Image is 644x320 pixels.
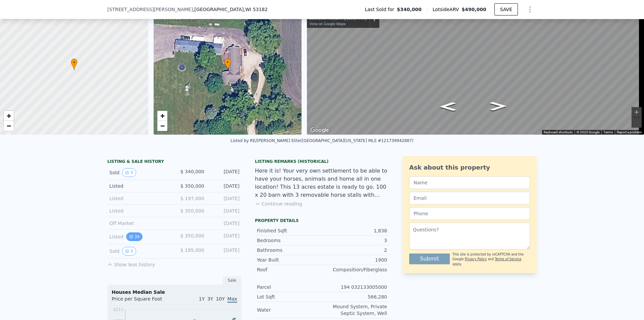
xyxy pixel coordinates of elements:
div: Price per Square Foot [112,295,174,306]
span: $ 340,000 [180,169,204,174]
path: Go East, Wisconsin Trunk Hwy 11 [483,100,514,113]
button: View historical data [122,247,136,256]
button: Show less history [107,259,155,268]
span: $ 350,000 [180,183,204,189]
div: [DATE] [210,195,239,202]
span: Max [227,296,237,303]
span: , [GEOGRAPHIC_DATA] [193,6,268,13]
span: $ 350,000 [180,208,204,214]
div: [DATE] [210,247,239,256]
img: Google [309,126,331,135]
span: 1Y [199,296,205,302]
div: Listed [109,208,169,214]
div: Mound System, Private Septic System, Well [322,303,387,317]
div: 1,838 [322,227,387,234]
div: Off Market [109,220,169,227]
div: • [224,58,231,70]
div: LISTING & SALE HISTORY [107,159,241,166]
span: [STREET_ADDRESS][PERSON_NAME] [107,6,193,13]
span: + [160,111,164,120]
a: Open this area in Google Maps (opens a new window) [309,126,331,135]
div: Street View [307,6,644,135]
button: Zoom out [632,118,642,128]
span: , WI 53182 [244,7,268,12]
div: Water [257,307,322,313]
div: Listed [109,195,169,202]
button: Show Options [523,3,537,16]
span: Last Sold for [365,6,397,13]
span: 3Y [207,296,213,302]
button: View historical data [122,168,136,177]
div: Sold [109,247,169,256]
input: Name [409,176,530,189]
div: Sale [223,276,241,285]
a: View on Google Maps [310,22,346,26]
div: Roof [257,266,322,273]
a: Zoom in [157,111,167,121]
div: Here it is! Your very own settlement to be able to have your horses, animals and home all in one ... [255,167,389,199]
span: Lotside ARV [433,6,462,13]
path: Go West, Wisconsin Trunk Hwy 11 [432,100,464,113]
div: This site is protected by reCAPTCHA and the Google and apply. [452,252,530,267]
div: Houses Median Sale [112,289,237,295]
span: $340,000 [397,6,422,13]
div: Bedrooms [257,237,322,244]
div: [DATE] [210,183,239,189]
div: Property details [255,218,389,223]
a: Report a problem [617,130,642,134]
span: • [224,59,231,65]
span: $ 197,000 [180,196,204,201]
div: Ask about this property [409,163,530,172]
a: Zoom in [4,111,14,121]
tspan: $211 [113,307,123,312]
div: Finished Sqft [257,227,322,234]
div: Bathrooms [257,247,322,254]
div: [DATE] [210,168,239,177]
div: Year Built [257,257,322,263]
span: • [71,59,77,65]
span: − [7,122,11,130]
div: 3 [322,237,387,244]
a: Terms (opens in new tab) [603,130,613,134]
a: Zoom out [157,121,167,131]
button: Continue reading [255,200,302,207]
button: Keyboard shortcuts [544,130,573,135]
a: Privacy Policy [465,257,487,261]
div: Listing Remarks (Historical) [255,159,389,164]
div: Lot Sqft [257,293,322,300]
a: Zoom out [4,121,14,131]
div: [DATE] [210,208,239,214]
span: + [7,111,11,120]
div: 2 [322,247,387,254]
div: • [71,58,77,70]
button: Submit [409,254,450,264]
span: 10Y [216,296,225,302]
div: 566,280 [322,293,387,300]
button: Zoom in [632,107,642,117]
div: 194 032133005000 [322,284,387,290]
div: Composition/Fiberglass [322,266,387,273]
span: $ 195,000 [180,247,204,253]
div: Map [307,6,644,135]
div: [DATE] [210,220,239,227]
div: Parcel [257,284,322,290]
button: View historical data [126,232,143,241]
div: Sold [109,168,169,177]
span: © 2025 Google [577,130,599,134]
span: $ 350,000 [180,233,204,238]
input: Phone [409,207,530,220]
button: SAVE [494,3,518,15]
div: Listed [109,183,169,189]
div: Listed by RE/[PERSON_NAME] Elite ([GEOGRAPHIC_DATA][US_STATE] MLS #121739942887) [230,138,414,143]
input: Email [409,192,530,204]
span: − [160,122,164,130]
div: Listed [109,232,169,241]
a: Terms of Service [495,257,521,261]
div: [DATE] [210,232,239,241]
span: $490,000 [462,7,486,12]
div: 1900 [322,257,387,263]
